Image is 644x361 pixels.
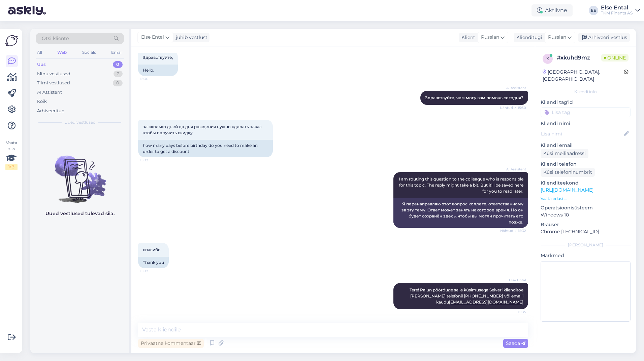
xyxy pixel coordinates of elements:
[541,120,631,127] p: Kliendi nimi
[37,71,70,77] div: Minu vestlused
[541,187,593,193] a: [URL][DOMAIN_NAME]
[541,228,631,235] p: Chrome [TECHNICAL_ID]
[548,34,566,41] span: Russian
[138,140,273,157] div: how many days before birthday do you need to make an order to get a discount
[138,65,178,76] div: Hello,
[514,34,542,41] div: Klienditugi
[138,339,204,348] div: Privaatne kommentaar
[501,278,526,283] span: Else Ental
[459,34,475,41] div: Klient
[42,35,69,42] span: Otsi kliente
[5,140,18,170] div: Vaata siia
[589,6,598,15] div: EE
[143,247,161,252] span: спасибо
[532,4,573,16] div: Aktiivne
[173,34,207,41] div: juhib vestlust
[110,48,124,57] div: Email
[114,71,123,77] div: 2
[481,34,499,41] span: Russian
[143,55,173,60] span: Здравствуйте,
[143,124,263,135] span: за сколько дней до дня рождения нужно сделать заказ чтобы получить скидку
[541,168,595,177] div: Küsi telefoninumbrit
[37,61,46,68] div: Uus
[64,119,96,125] span: Uued vestlused
[601,5,633,10] div: Else Ental
[81,48,97,57] div: Socials
[601,54,629,62] span: Online
[393,198,528,228] div: Я перенаправляю этот вопрос коллеге, ответственному за эту тему. Ответ может занять некоторое вре...
[557,54,601,62] div: # xkuhd9mz
[30,144,129,204] img: No chats
[541,211,631,218] p: Windows 10
[601,5,640,16] a: Else EntalTKM Finants AS
[541,179,631,187] p: Klienditeekond
[36,48,43,57] div: All
[140,76,165,81] span: 15:30
[56,48,68,57] div: Web
[541,99,631,106] p: Kliendi tag'id
[541,107,631,117] input: Lisa tag
[140,269,165,274] span: 15:32
[501,167,526,172] span: AI Assistent
[541,242,631,248] div: [PERSON_NAME]
[37,89,62,96] div: AI Assistent
[5,34,18,47] img: Askly Logo
[113,80,123,86] div: 0
[541,196,631,202] p: Vaata edasi ...
[541,142,631,149] p: Kliendi email
[37,108,65,114] div: Arhiveeritud
[501,85,526,90] span: AI Assistent
[449,299,523,305] a: [EMAIL_ADDRESS][DOMAIN_NAME]
[541,221,631,228] p: Brauser
[541,252,631,259] p: Märkmed
[601,10,633,16] div: TKM Finants AS
[541,204,631,211] p: Operatsioonisüsteem
[506,340,525,346] span: Saada
[541,161,631,168] p: Kliendi telefon
[399,176,524,194] span: I am routing this question to the colleague who is responsible for this topic. The reply might ta...
[37,80,70,86] div: Tiimi vestlused
[541,130,623,137] input: Lisa nimi
[425,95,523,100] span: Здравствуйте, чем могу вам помочь сегодня?
[500,228,526,233] span: Nähtud ✓ 15:32
[113,61,123,68] div: 0
[45,210,115,217] p: Uued vestlused tulevad siia.
[500,105,526,110] span: Nähtud ✓ 15:30
[37,98,47,105] div: Kõik
[5,164,18,170] div: 1 / 3
[501,310,526,315] span: 15:35
[410,287,524,305] span: Tere! Palun pöörduge selle küsimusega Selveri klienditoe [PERSON_NAME] telefonil [PHONE_NUMBER] v...
[138,257,169,268] div: Thank you
[578,33,630,42] div: Arhiveeri vestlus
[140,158,165,163] span: 15:32
[546,56,549,61] span: x
[543,69,624,83] div: [GEOGRAPHIC_DATA], [GEOGRAPHIC_DATA]
[541,89,631,95] div: Kliendi info
[541,149,588,158] div: Küsi meiliaadressi
[141,34,164,41] span: Else Ental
